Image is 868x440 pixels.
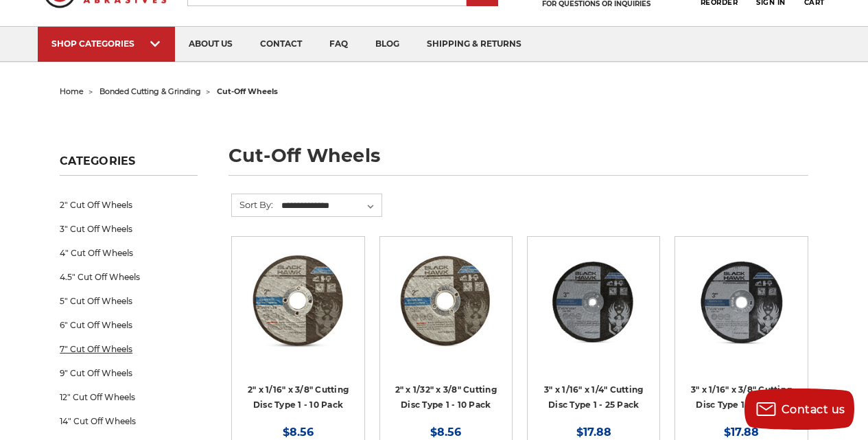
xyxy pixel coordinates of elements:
h5: Categories [60,154,198,176]
a: bonded cutting & grinding [99,86,201,96]
a: home [60,86,84,96]
span: $8.56 [283,426,314,439]
a: 3" x 1/16" x 3/8" Cutting Disc Type 1 - 25 Pack [691,384,792,410]
a: shipping & returns [413,27,535,62]
span: $17.88 [576,426,611,439]
a: 6" Cut Off Wheels [60,313,198,337]
a: 4" Cut Off Wheels [60,241,198,265]
a: about us [175,27,246,62]
a: 12" Cut Off Wheels [60,385,198,409]
span: cut-off wheels [217,86,278,96]
a: 4.5" Cut Off Wheels [60,265,198,289]
img: 3” x .0625” x 1/4” Die Grinder Cut-Off Wheels by Black Hawk Abrasives [539,246,648,356]
a: 7" Cut Off Wheels [60,337,198,361]
a: 2" x 1/16" x 3/8" Cut Off Wheel [242,246,354,359]
a: 3" x 1/16" x 3/8" Cutting Disc [685,246,797,359]
a: 2" x 1/16" x 3/8" Cutting Disc Type 1 - 10 Pack [248,384,349,410]
img: 2" x 1/32" x 3/8" Cut Off Wheel [391,246,501,356]
span: Contact us [782,403,845,416]
a: 14" Cut Off Wheels [60,409,198,433]
h1: cut-off wheels [228,146,808,176]
a: 2" x 1/32" x 3/8" Cutting Disc Type 1 - 10 Pack [395,384,497,410]
span: $8.56 [430,426,461,439]
select: Sort By: [279,196,382,216]
img: 3" x 1/16" x 3/8" Cutting Disc [687,246,797,356]
a: 3” x .0625” x 1/4” Die Grinder Cut-Off Wheels by Black Hawk Abrasives [537,246,650,359]
div: SHOP CATEGORIES [51,38,161,49]
img: 2" x 1/16" x 3/8" Cut Off Wheel [243,246,353,356]
a: blog [362,27,413,62]
a: contact [246,27,316,62]
a: 9" Cut Off Wheels [60,361,198,385]
label: Sort By: [232,194,273,215]
a: faq [316,27,362,62]
a: 2" x 1/32" x 3/8" Cut Off Wheel [390,246,502,359]
span: $17.88 [724,426,759,439]
a: 2" Cut Off Wheels [60,193,198,217]
a: 5" Cut Off Wheels [60,289,198,313]
a: 3" Cut Off Wheels [60,217,198,241]
a: 3" x 1/16" x 1/4" Cutting Disc Type 1 - 25 Pack [544,384,643,410]
button: Contact us [744,389,854,430]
